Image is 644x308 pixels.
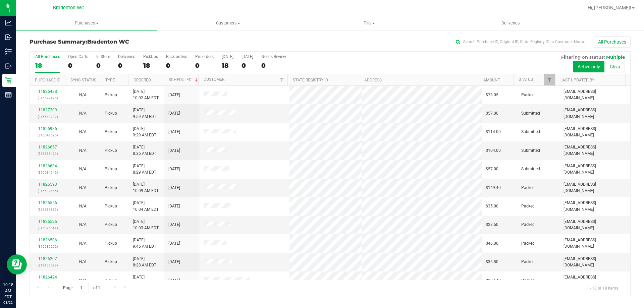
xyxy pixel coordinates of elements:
div: Back-orders [166,54,187,59]
p: 08/22 [3,300,13,305]
span: Pickup [105,110,117,117]
button: N/A [79,110,87,117]
span: Bradenton WC [87,39,129,45]
inline-svg: Reports [5,91,12,98]
span: Filtering on status: [561,54,605,60]
div: PickUps [143,54,158,59]
a: Deliveries [440,16,581,30]
button: Active only [573,61,604,72]
span: $78.05 [486,92,498,98]
span: Bradenton WC [53,5,84,11]
span: [EMAIL_ADDRESS][DOMAIN_NAME] [563,200,626,212]
p: (316534542) [34,169,61,176]
th: Address [359,74,478,86]
h3: Purchase Summary: [30,39,230,45]
a: Filter [544,74,555,85]
span: [DATE] [168,240,180,247]
div: 0 [261,62,286,69]
span: [DATE] [168,203,180,209]
span: [DATE] 8:28 AM EDT [133,256,156,268]
p: (316549282) [34,114,61,120]
a: 11826593 [38,182,57,187]
div: 0 [68,62,88,69]
a: 11826424 [38,275,57,280]
span: $104.00 [486,147,501,154]
inline-svg: Analytics [5,19,12,26]
span: Not Applicable [79,93,87,97]
span: Pickup [105,166,117,172]
p: (316527425) [34,95,61,101]
span: [DATE] [168,110,180,117]
span: [EMAIL_ADDRESS][DOMAIN_NAME] [563,219,626,231]
button: N/A [79,129,87,135]
a: 11826986 [38,126,57,131]
div: 0 [195,62,214,69]
span: Pickup [105,240,117,247]
span: [DATE] 8:36 AM EDT [133,144,156,157]
a: 11826207 [38,256,57,261]
div: 0 [118,62,135,69]
span: Submitted [521,147,540,154]
span: [EMAIL_ADDRESS][DOMAIN_NAME] [563,163,626,176]
span: Not Applicable [79,148,87,153]
span: Packed [521,240,535,247]
button: Clear [605,61,625,72]
span: Customers [158,20,298,26]
a: Status [519,77,533,82]
span: $35.00 [486,203,498,209]
span: Tills [299,20,439,26]
span: [DATE] 10:03 AM EDT [133,219,159,231]
button: N/A [79,185,87,191]
button: N/A [79,259,87,265]
div: 18 [35,62,60,69]
span: Submitted [521,110,540,117]
a: Type [105,78,115,82]
span: Not Applicable [79,278,87,283]
p: (312106523) [34,262,61,268]
iframe: Resource center [7,254,27,274]
span: [DATE] 10:09 AM EDT [133,181,159,194]
span: Pickup [105,222,117,228]
span: $57.00 [486,110,498,117]
span: Not Applicable [79,204,87,208]
span: [DATE] 10:00 AM EDT [133,274,159,287]
span: [EMAIL_ADDRESS][DOMAIN_NAME] [563,274,626,287]
button: N/A [79,147,87,154]
span: [DATE] [168,185,180,191]
span: [EMAIL_ADDRESS][DOMAIN_NAME] [563,88,626,101]
input: Search Purchase ID, Original ID, State Registry ID or Customer Name... [453,37,587,47]
span: $46.00 [486,240,498,247]
span: Pickup [105,147,117,154]
span: [DATE] 9:59 AM EDT [133,107,156,120]
div: All Purchases [35,54,60,59]
span: [DATE] 10:04 AM EDT [133,200,159,212]
button: All Purchases [594,36,631,48]
span: Purchases [16,20,157,26]
span: $114.00 [486,129,501,135]
span: Packed [521,259,535,265]
div: [DATE] [241,54,253,59]
p: (316535429) [34,150,61,157]
button: N/A [79,222,87,228]
a: Ordered [133,78,151,82]
div: [DATE] [222,54,233,59]
span: Pickup [105,92,117,98]
span: [EMAIL_ADDRESS][DOMAIN_NAME] [563,107,626,120]
p: (316532445) [34,188,61,194]
a: 11827209 [38,108,57,112]
div: 0 [96,62,110,69]
span: $107.40 [486,278,501,284]
div: 0 [166,62,187,69]
span: [DATE] 9:29 AM EDT [133,126,156,138]
a: 11826438 [38,89,57,94]
p: (316530262) [34,243,61,250]
div: Pre-orders [195,54,214,59]
span: Not Applicable [79,222,87,227]
p: (316543625) [34,132,61,138]
button: N/A [79,203,87,209]
div: 0 [241,62,253,69]
span: Packed [521,92,535,98]
inline-svg: Inventory [5,48,12,55]
span: Multiple [606,54,625,60]
input: 1 [77,283,89,293]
